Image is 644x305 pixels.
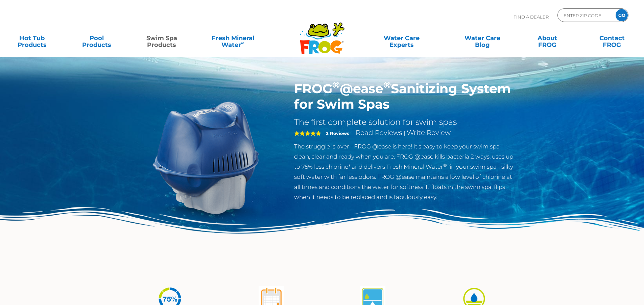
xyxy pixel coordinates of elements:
[294,117,515,127] h2: The first complete solution for swim spas
[137,31,187,45] a: Swim SpaProducts
[356,129,402,137] a: Read Reviews
[616,9,628,21] input: GO
[294,131,321,136] span: 5
[383,79,391,91] sup: ®
[407,129,451,137] a: Write Review
[241,40,244,46] sup: ∞
[457,31,507,45] a: Water CareBlog
[294,141,515,202] p: The struggle is over - FROG @ease is here! It's easy to keep your swim spa clean, clear and ready...
[443,163,450,168] sup: ®∞
[404,130,405,136] span: |
[129,81,284,235] img: ss-@ease-hero.png
[587,31,637,45] a: ContactFROG
[361,31,443,45] a: Water CareExperts
[72,31,122,45] a: PoolProducts
[296,13,348,55] img: Frog Products Logo
[326,131,349,136] strong: 2 Reviews
[522,31,572,45] a: AboutFROG
[7,31,57,45] a: Hot TubProducts
[514,8,549,25] p: Find A Dealer
[294,81,515,112] h1: FROG @ease Sanitizing System for Swim Spas
[332,79,340,91] sup: ®
[201,31,264,45] a: Fresh MineralWater∞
